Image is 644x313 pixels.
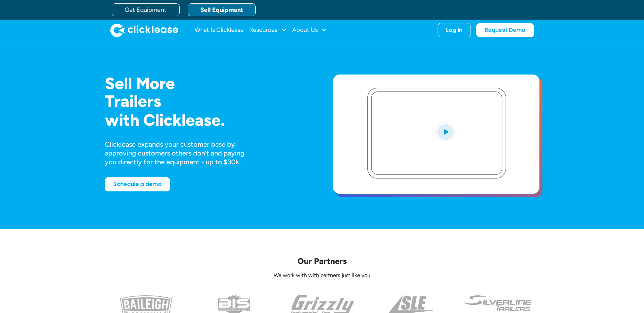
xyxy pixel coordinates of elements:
p: We work with with partners just like you [105,272,539,279]
a: Sell Equipment [188,3,256,16]
a: What Is Clicklease [195,23,244,37]
p: Our Partners [105,256,539,266]
h1: with Clicklease. [105,111,311,129]
img: Blue play button logo on a light blue circular background [436,122,455,141]
h1: Trailers [105,92,311,110]
a: Request Demo [476,23,534,37]
a: Get Equipment [112,3,180,16]
a: Schedule a demo [105,177,170,191]
h1: Sell More [105,75,311,92]
div: Clicklease expands your customer base by approving customers others don’t and paying you directly... [105,140,257,166]
div: Log In [446,27,462,34]
img: Clicklease logo [110,23,178,37]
